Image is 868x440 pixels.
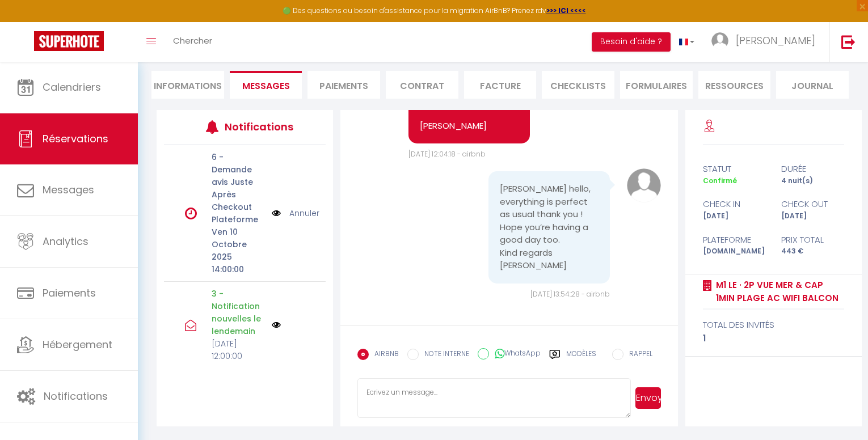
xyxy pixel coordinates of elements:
span: Confirmé [703,176,737,185]
div: check in [696,197,773,211]
span: [DATE] 13:54:28 - airbnb [530,289,610,299]
img: avatar.png [627,168,661,202]
div: 1 [703,332,844,345]
li: Facture [464,71,537,99]
div: 443 € [774,246,852,257]
li: CHECKLISTS [542,71,614,99]
p: 6 - Demande avis Juste Après Checkout Plateforme [212,151,264,226]
p: 3 - Notification nouvelles le lendemain [212,287,264,337]
span: Paiements [43,286,96,300]
div: check out [774,197,852,211]
span: Notifications [44,389,108,403]
li: FORMULAIRES [620,71,693,99]
a: >>> ICI <<<< [546,6,586,15]
div: 4 nuit(s) [774,176,852,187]
span: Hébergement [43,337,112,352]
span: Calendriers [43,80,101,94]
div: [DATE] [696,211,773,222]
li: Informations [151,71,224,99]
label: NOTE INTERNE [419,349,469,361]
button: Besoin d'aide ? [592,32,671,52]
label: RAPPEL [623,349,652,361]
span: Réservations [43,132,108,146]
div: durée [774,162,852,176]
label: AIRBNB [369,349,399,361]
p: [DATE] 12:00:00 [212,337,264,362]
img: logout [841,35,856,49]
label: WhatsApp [489,348,541,361]
img: NO IMAGE [272,207,281,219]
button: Envoyer [635,387,661,409]
a: Chercher [165,22,221,62]
li: Ressources [698,71,771,99]
li: Contrat [386,71,458,99]
div: [DATE] [774,211,852,222]
span: [PERSON_NAME] [736,33,815,48]
div: Prix total [774,233,852,247]
span: [DATE] 12:04:18 - airbnb [408,149,486,159]
h3: Notifications [225,114,292,139]
img: ... [711,32,728,49]
label: Modèles [566,349,596,369]
span: Messages [242,79,290,92]
pre: [PERSON_NAME] hello, everything is perfect as usual thank you ! Hope you’re having a good day too... [500,183,599,272]
a: Annuler [289,207,319,219]
li: Journal [776,71,849,99]
a: ... [PERSON_NAME] [703,22,829,62]
img: Super Booking [34,31,104,51]
span: Analytics [43,234,89,248]
div: total des invités [703,318,844,332]
p: Ven 10 Octobre 2025 14:00:00 [212,226,264,276]
div: [DOMAIN_NAME] [696,246,773,257]
img: NO IMAGE [272,320,281,329]
a: M1 LE · 2P Vue Mer & Cap 1min plage AC Wifi balcon [712,278,844,305]
div: statut [696,162,773,176]
div: Plateforme [696,233,773,247]
li: Paiements [307,71,380,99]
span: Chercher [173,35,212,46]
span: Messages [43,183,94,197]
